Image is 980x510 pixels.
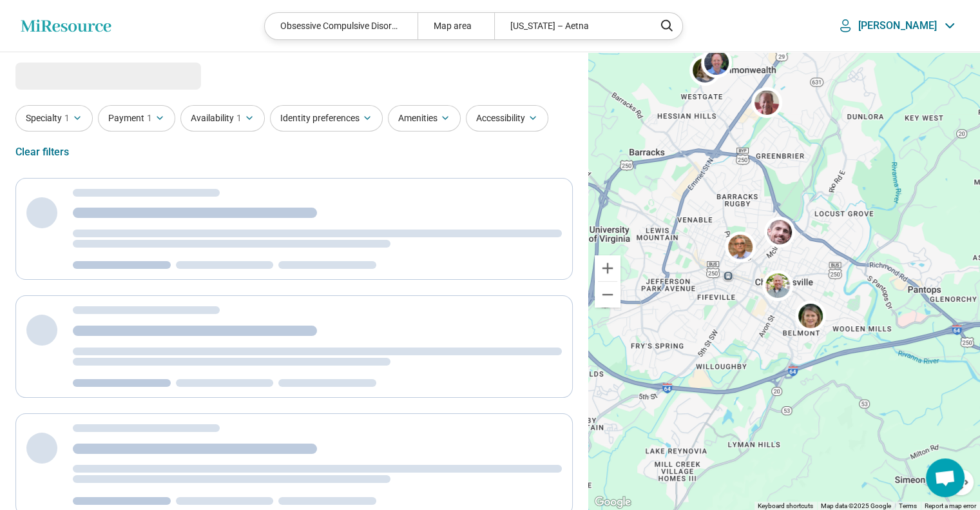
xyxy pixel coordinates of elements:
[595,255,620,281] button: Zoom in
[899,502,917,509] a: Terms (opens in new tab)
[821,502,891,509] span: Map data ©2025 Google
[466,105,548,132] button: Accessibility
[265,13,418,39] div: Obsessive Compulsive Disorder (OCD)
[147,112,152,125] span: 1
[926,458,965,497] div: Open chat
[858,19,937,32] p: [PERSON_NAME]
[98,105,175,132] button: Payment1
[388,105,461,132] button: Amenities
[418,13,494,39] div: Map area
[595,282,620,308] button: Zoom out
[270,105,383,132] button: Identity preferences
[64,112,70,125] span: 1
[925,502,976,509] a: Report a map error
[180,105,265,132] button: Availability1
[494,13,647,39] div: [US_STATE] – Aetna
[15,105,93,132] button: Specialty1
[236,112,242,125] span: 1
[15,137,69,168] div: Clear filters
[15,63,124,88] span: Loading...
